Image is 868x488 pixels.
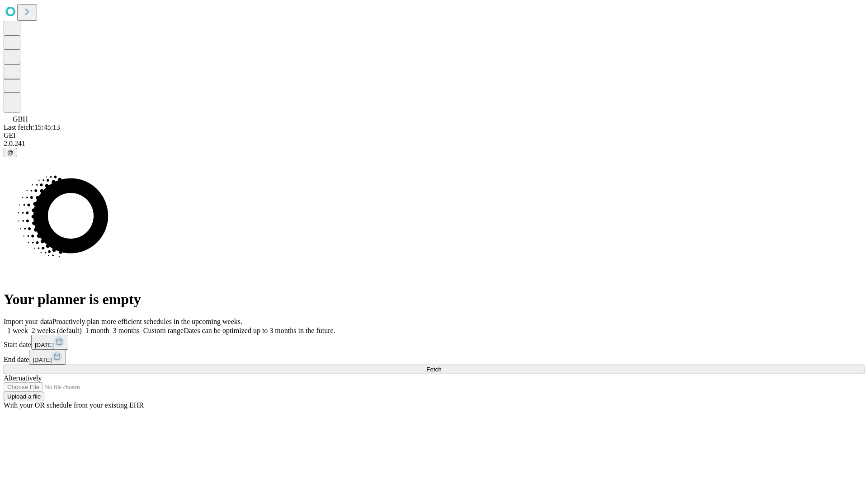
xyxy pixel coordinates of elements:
[4,401,144,409] span: With your OR schedule from your existing EHR
[31,335,68,350] button: [DATE]
[4,123,60,131] span: Last fetch: 15:45:13
[35,342,54,348] span: [DATE]
[4,392,44,401] button: Upload a file
[29,350,66,365] button: [DATE]
[143,327,184,334] span: Custom range
[13,115,28,123] span: GBH
[4,140,864,148] div: 2.0.241
[113,327,140,334] span: 3 months
[184,327,335,334] span: Dates can be optimized up to 3 months in the future.
[4,335,864,350] div: Start date
[33,357,52,363] span: [DATE]
[7,149,14,156] span: @
[4,365,864,374] button: Fetch
[4,350,864,365] div: End date
[4,131,864,140] div: GEI
[52,318,242,325] span: Proactively plan more efficient schedules in the upcoming weeks.
[4,291,864,308] h1: Your planner is empty
[426,366,441,373] span: Fetch
[7,327,28,334] span: 1 week
[32,327,82,334] span: 2 weeks (default)
[4,318,52,325] span: Import your data
[4,148,17,157] button: @
[85,327,109,334] span: 1 month
[4,374,42,382] span: Alternatively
